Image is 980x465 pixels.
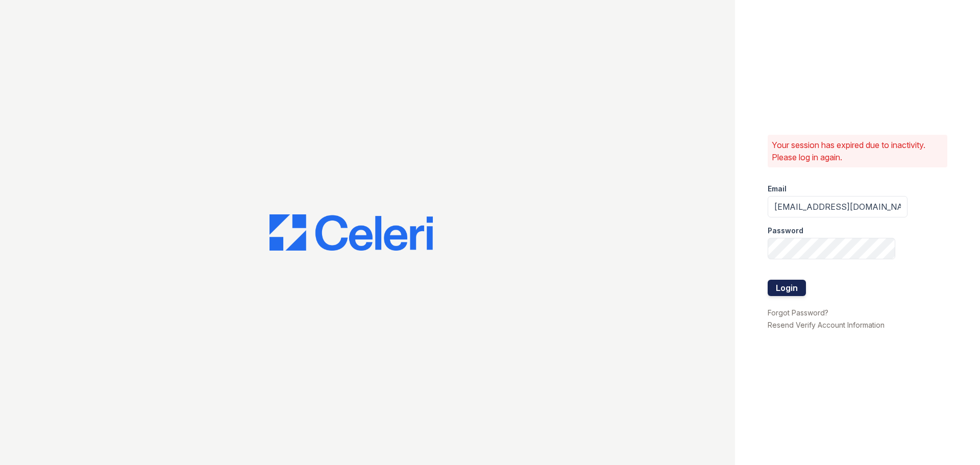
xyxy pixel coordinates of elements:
[768,321,885,329] a: Resend Verify Account Information
[768,308,828,317] a: Forgot Password?
[768,226,803,236] label: Password
[772,139,943,163] p: Your session has expired due to inactivity. Please log in again.
[768,280,806,296] button: Login
[768,184,787,194] label: Email
[269,214,433,251] img: CE_Logo_Blue-a8612792a0a2168367f1c8372b55b34899dd931a85d93a1a3d3e32e68fde9ad4.png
